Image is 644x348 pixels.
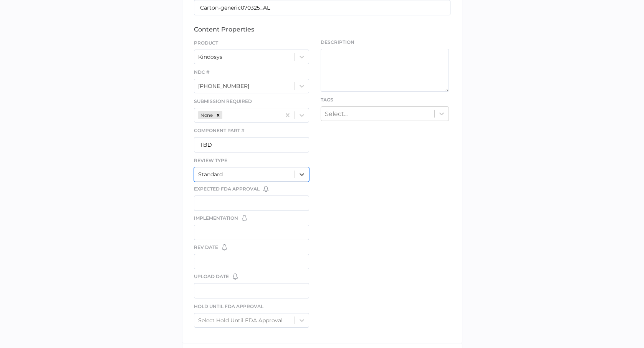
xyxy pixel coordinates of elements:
[194,69,210,75] span: NDC #
[242,215,247,221] img: bell-default.8986a8bf.svg
[194,215,238,222] span: Implementation
[194,128,245,133] span: Component Part #
[222,244,227,250] img: bell-default.8986a8bf.svg
[194,40,218,46] span: Product
[198,171,223,178] div: Standard
[321,39,449,46] span: Description
[233,273,238,280] img: bell-default.8986a8bf.svg
[194,303,263,309] span: Hold Until FDA Approval
[325,110,348,117] div: Select...
[194,244,218,251] span: Rev Date
[194,273,229,280] span: Upload Date
[198,83,249,89] div: [PHONE_NUMBER]
[198,53,222,60] div: Kindosys
[263,186,268,192] img: bell-default.8986a8bf.svg
[321,97,333,103] span: Tags
[194,186,260,192] span: Expected FDA Approval
[194,98,252,104] span: Submission Required
[198,317,283,324] div: Select Hold Until FDA Approval
[198,111,214,119] div: None
[194,26,450,33] div: content properties
[194,157,227,163] span: Review Type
